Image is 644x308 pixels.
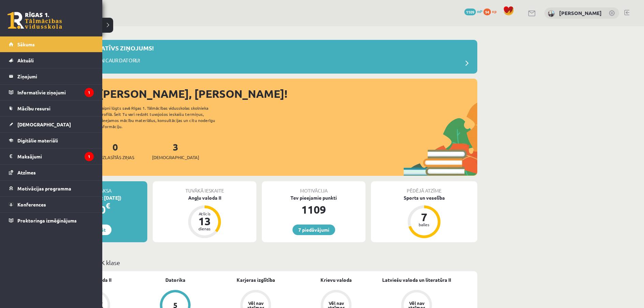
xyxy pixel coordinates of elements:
legend: Ziņojumi [17,68,94,84]
span: Aktuāli [17,57,34,63]
a: Atzīmes [9,165,94,180]
a: Latviešu valoda un literatūra II [382,276,451,283]
span: Atzīmes [17,169,36,175]
span: Motivācijas programma [17,185,71,191]
a: Ziņojumi [9,68,94,84]
span: Digitālie materiāli [17,137,58,143]
a: Konferences [9,197,94,212]
a: 3[DEMOGRAPHIC_DATA] [152,141,199,161]
p: Jauns informatīvs ziņojums! [55,43,154,52]
div: 7 [414,212,434,222]
span: mP [477,9,482,14]
div: Angļu valoda II [153,194,256,201]
span: Konferences [17,201,46,207]
a: Informatīvie ziņojumi1 [9,84,94,100]
a: Datorika [165,276,185,283]
a: Proktoringa izmēģinājums [9,213,94,228]
div: Tuvākā ieskaite [153,181,256,194]
span: [DEMOGRAPHIC_DATA] [152,154,199,161]
a: Jauns informatīvs ziņojums! Ieskaites drīkst pildīt TIKAI CAUR DATORU! [44,43,474,70]
a: 0Neizlasītās ziņas [96,141,134,161]
span: Proktoringa izmēģinājums [17,217,77,224]
span: 1109 [464,9,476,15]
span: € [106,201,110,211]
a: 94 xp [483,9,500,14]
i: 1 [85,88,94,97]
div: 13 [194,216,215,227]
a: Mācību resursi [9,101,94,116]
a: Sports un veselība 7 balles [371,194,477,239]
a: Rīgas 1. Tālmācības vidusskola [8,12,62,29]
a: Motivācijas programma [9,181,94,196]
span: Mācību resursi [17,105,50,111]
div: 1109 [262,201,365,218]
a: Krievu valoda [320,276,352,283]
legend: Maksājumi [17,149,94,164]
a: 1109 mP [464,9,482,14]
i: 1 [85,152,94,161]
div: Atlicis [194,212,215,216]
p: Mācību plāns 12.b1 JK klase [44,258,475,267]
a: Sākums [9,36,94,52]
a: Maksājumi1 [9,149,94,164]
a: Digitālie materiāli [9,133,94,148]
a: Karjeras izglītība [237,276,275,283]
div: Sports un veselība [371,194,477,201]
div: Pēdējā atzīme [371,181,477,194]
a: [PERSON_NAME] [559,10,602,16]
img: Daniela Brunava [548,10,555,17]
div: Tev pieejamie punkti [262,194,365,201]
span: Sākums [17,41,35,47]
div: balles [414,222,434,227]
div: dienas [194,227,215,231]
a: [DEMOGRAPHIC_DATA] [9,117,94,132]
span: [DEMOGRAPHIC_DATA] [17,121,71,127]
span: xp [492,9,496,14]
span: 94 [483,9,491,15]
div: Laipni lūgts savā Rīgas 1. Tālmācības vidusskolas skolnieka profilā. Šeit Tu vari redzēt tuvojošo... [100,105,227,129]
div: [PERSON_NAME], [PERSON_NAME]! [99,86,477,102]
a: 7 piedāvājumi [293,225,335,235]
legend: Informatīvie ziņojumi [17,84,94,100]
a: Aktuāli [9,52,94,68]
a: Angļu valoda II Atlicis 13 dienas [153,194,256,239]
span: Neizlasītās ziņas [96,154,134,161]
div: Motivācija [262,181,365,194]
